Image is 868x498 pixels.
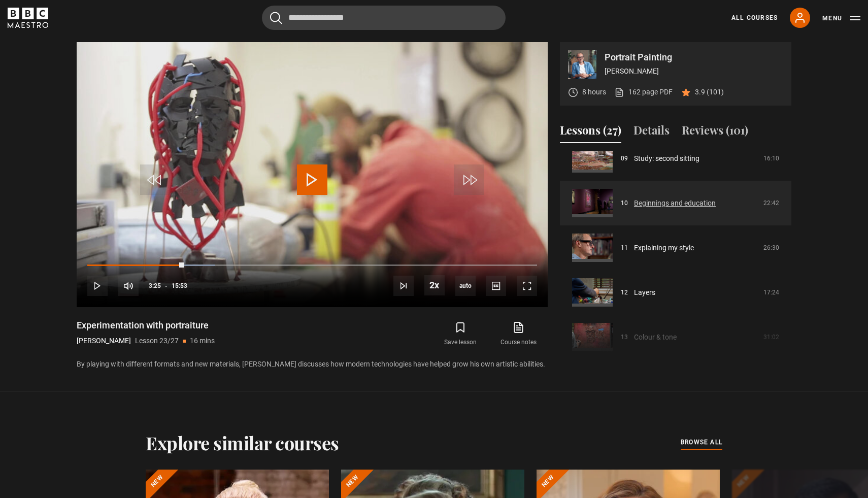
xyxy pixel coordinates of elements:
svg: BBC Maestro [8,8,48,28]
button: Toggle navigation [822,13,860,23]
button: Details [633,122,670,143]
input: Search [262,6,506,30]
p: Lesson 23/27 [135,336,179,346]
a: Beginnings and education [634,198,716,209]
button: Reviews (101) [682,122,748,143]
p: By playing with different formats and new materials, [PERSON_NAME] discusses how modern technolog... [77,359,548,370]
a: All Courses [731,13,778,22]
button: Captions [486,276,506,296]
p: Portrait Painting [605,53,783,62]
p: [PERSON_NAME] [77,336,131,346]
button: Submit the search query [270,12,282,24]
h1: Experimentation with portraiture [77,319,215,331]
button: Play [87,276,108,296]
button: Next Lesson [393,276,414,296]
h2: Explore similar courses [146,432,339,453]
button: Save lesson [431,319,489,349]
a: browse all [681,437,722,448]
span: browse all [681,437,722,447]
span: - [165,282,168,289]
p: 3.9 (101) [695,87,724,97]
video-js: Video Player [77,42,548,307]
a: Layers [634,287,655,298]
button: Fullscreen [517,276,537,296]
button: Playback Rate [424,275,445,295]
a: Course notes [490,319,548,349]
button: Mute [118,276,139,296]
a: Study: second sitting [634,153,699,164]
p: 8 hours [582,87,606,97]
span: 15:53 [172,277,187,295]
span: auto [455,276,476,296]
a: 162 page PDF [614,87,673,97]
div: Progress Bar [87,264,537,267]
a: Explaining my style [634,243,694,253]
button: Lessons (27) [560,122,621,143]
p: [PERSON_NAME] [605,66,783,77]
span: 3:25 [149,277,161,295]
p: 16 mins [190,336,215,346]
